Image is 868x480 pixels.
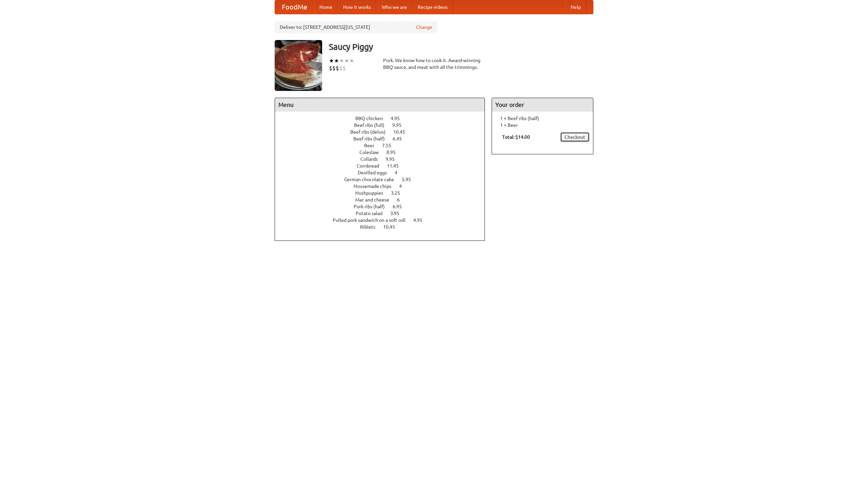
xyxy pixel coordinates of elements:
span: Mac and cheese [355,197,396,203]
a: Beef ribs (delux) 10.45 [350,129,418,135]
span: 3.95 [390,211,406,216]
span: 6 [397,197,407,203]
b: Total: $14.00 [502,134,530,140]
span: Potato salad [356,211,389,216]
li: ★ [334,57,339,64]
span: Beef ribs (delux) [350,129,392,135]
span: 4.95 [391,116,407,121]
a: Beef ribs (half) 6.45 [353,136,414,141]
li: $ [329,64,332,72]
span: 8.95 [387,150,402,155]
a: Devilled eggs 4 [358,170,410,175]
a: Beef ribs (full) 9.95 [354,122,414,128]
a: Housemade chips 4 [354,184,414,189]
span: Cornbread [357,163,386,169]
a: Help [565,0,586,14]
span: Housemade chips [354,184,398,189]
span: 4 [395,170,404,175]
h3: Saucy Piggy [329,40,593,54]
li: $ [332,64,336,72]
a: Who we are [376,0,412,14]
span: Pork ribs (half) [354,204,392,209]
a: Change [416,24,432,31]
a: FoodMe [275,0,314,14]
li: ★ [344,57,349,64]
span: Riblets [360,224,382,230]
a: BBQ chicken 4.95 [355,116,412,121]
span: German chocolate cake [344,177,401,182]
span: BBQ chicken [355,116,390,121]
span: Devilled eggs [358,170,394,175]
a: How it works [338,0,376,14]
a: Checkout [560,132,590,142]
a: Home [314,0,338,14]
span: 3.25 [391,190,407,196]
span: 6.95 [393,204,409,209]
li: 1 × Beef ribs (half) [495,115,590,122]
li: $ [339,64,342,72]
span: 5.95 [402,177,418,182]
a: Mac and cheese 6 [355,197,412,203]
span: 10.45 [383,224,402,230]
div: Pork. We know how to cook it. Award-winning BBQ sauce, and meat with all the trimmings. [383,57,485,71]
h4: Menu [275,98,485,112]
span: 10.45 [393,129,412,135]
span: 7.55 [382,143,398,148]
span: Beef ribs (full) [354,122,391,128]
a: Pork ribs (half) 6.95 [354,204,414,209]
span: Hushpuppies [355,190,390,196]
span: 9.95 [386,156,401,162]
span: 6.45 [393,136,409,141]
h4: Your order [492,98,593,112]
div: Deliver to: [STREET_ADDRESS][US_STATE] [275,21,437,33]
span: 11.45 [387,163,406,169]
img: angular.jpg [275,40,322,91]
span: Collards [360,156,384,162]
li: 1 × Beer [495,122,590,129]
a: Beer 7.55 [364,143,404,148]
span: Pulled pork sandwich on a soft roll [333,217,412,223]
a: German chocolate cake 5.95 [344,177,423,182]
span: 9.95 [392,122,408,128]
a: Coleslaw 8.95 [359,150,408,155]
li: ★ [349,57,354,64]
li: ★ [339,57,344,64]
a: Collards 9.95 [360,156,407,162]
span: Coleslaw [359,150,386,155]
a: Recipe videos [412,0,453,14]
a: Potato salad 3.95 [356,211,412,216]
a: Pulled pork sandwich on a soft roll 4.95 [333,217,435,223]
a: Cornbread 11.45 [357,163,411,169]
a: Hushpuppies 3.25 [355,190,413,196]
span: Beer [364,143,381,148]
span: 4.95 [413,217,429,223]
li: $ [342,64,346,72]
span: Beef ribs (half) [353,136,392,141]
a: Riblets 10.45 [360,224,408,230]
span: 4 [399,184,409,189]
li: $ [336,64,339,72]
li: ★ [329,57,334,64]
